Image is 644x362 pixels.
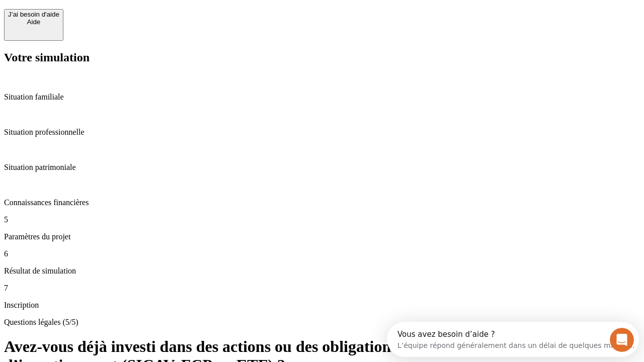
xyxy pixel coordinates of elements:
[387,322,639,357] iframe: Intercom live chat discovery launcher
[8,11,59,18] div: J’ai besoin d'aide
[4,318,640,327] p: Questions légales (5/5)
[4,9,63,41] button: J’ai besoin d'aideAide
[4,51,640,64] h2: Votre simulation
[4,4,277,32] div: Ouvrir le Messenger Intercom
[4,198,640,207] p: Connaissances financières
[4,266,640,276] p: Résultat de simulation
[11,9,248,17] div: Vous avez besoin d’aide ?
[4,215,640,224] p: 5
[4,232,640,241] p: Paramètres du projet
[8,18,59,26] div: Aide
[610,328,634,352] iframe: Intercom live chat
[11,17,248,27] div: L’équipe répond généralement dans un délai de quelques minutes.
[4,284,640,293] p: 7
[4,128,640,137] p: Situation professionnelle
[4,249,640,258] p: 6
[4,93,640,102] p: Situation familiale
[4,301,640,310] p: Inscription
[4,163,640,172] p: Situation patrimoniale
